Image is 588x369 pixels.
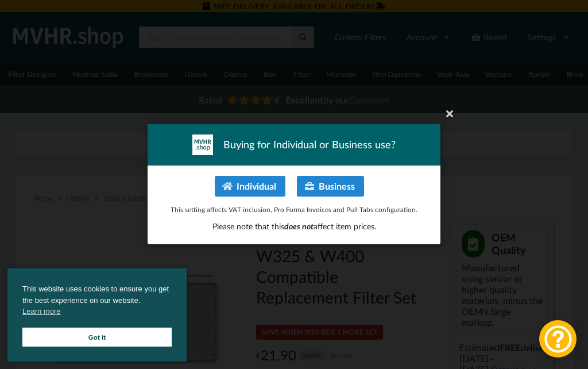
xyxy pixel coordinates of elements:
button: Business [297,176,364,197]
a: Got it cookie [22,328,172,347]
button: Individual [215,176,285,197]
div: cookieconsent [7,268,187,362]
img: mvhr-inverted.png [192,134,213,155]
span: does not [284,222,314,232]
span: Buying for Individual or Business use? [223,138,396,152]
a: cookies - Learn more [22,306,60,317]
span: This website uses cookies to ensure you get the best experience on our website. [22,283,172,320]
p: This setting affects VAT inclusion, Pro Forma Invoices and Pull Tabs configuration. [160,205,428,214]
p: Please note that this affect item prices. [160,221,428,233]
